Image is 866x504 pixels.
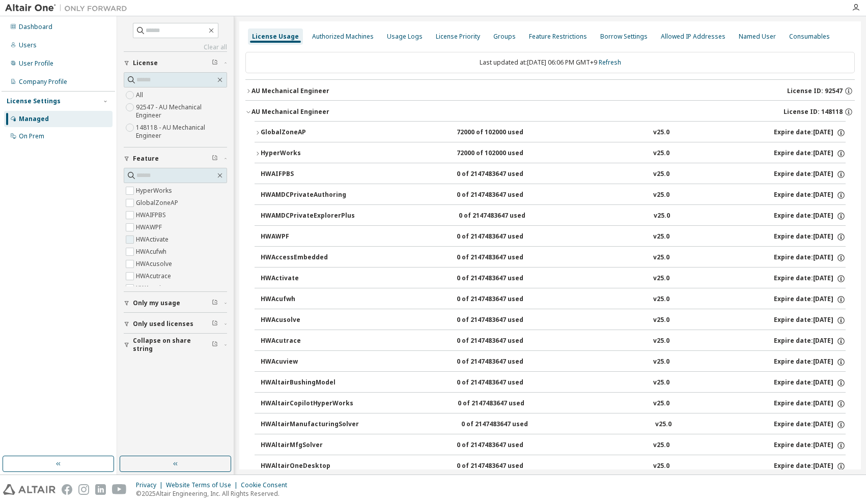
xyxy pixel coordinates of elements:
button: AU Mechanical EngineerLicense ID: 148118 [245,101,855,123]
div: v25.0 [653,170,669,179]
div: 0 of 2147483647 used [457,462,548,471]
div: HWAcutrace [261,337,352,346]
div: HWAcuview [261,358,352,367]
button: HWAcuview0 of 2147483647 usedv25.0Expire date:[DATE] [261,351,846,373]
div: Users [19,41,37,49]
button: HWAcusolve0 of 2147483647 usedv25.0Expire date:[DATE] [261,309,846,332]
span: License [133,59,158,67]
div: Expire date: [DATE] [774,253,846,262]
div: v25.0 [653,378,669,388]
div: v25.0 [653,358,669,367]
div: Website Terms of Use [166,481,241,489]
label: HWAcuview [136,282,171,294]
button: Only used licenses [124,313,227,335]
button: HyperWorks72000 of 102000 usedv25.0Expire date:[DATE] [255,142,846,165]
div: Company Profile [19,78,67,86]
div: Usage Logs [387,33,423,41]
div: Expire date: [DATE] [774,212,846,221]
div: Expire date: [DATE] [774,358,846,367]
div: 72000 of 102000 used [457,128,548,137]
span: Feature [133,155,159,163]
div: 72000 of 102000 used [457,149,548,158]
div: Expire date: [DATE] [774,378,846,388]
div: Borrow Settings [600,33,648,41]
div: Privacy [136,481,166,489]
div: Expire date: [DATE] [774,316,846,325]
div: AU Mechanical Engineer [252,108,329,116]
div: v25.0 [653,128,669,137]
div: Expire date: [DATE] [774,128,846,137]
div: Groups [493,33,516,41]
label: HWActivate [136,233,171,246]
img: instagram.svg [78,484,89,495]
span: Only my usage [133,299,180,307]
div: v25.0 [653,191,669,200]
div: v25.0 [653,253,669,262]
div: AU Mechanical Engineer [252,87,329,95]
div: Named User [739,33,776,41]
img: altair_logo.svg [3,484,55,495]
div: Expire date: [DATE] [774,170,846,179]
div: 0 of 2147483647 used [461,420,553,429]
div: HWAIFPBS [261,170,352,179]
button: License [124,52,227,74]
div: 0 of 2147483647 used [457,232,548,242]
label: HWAcutrace [136,270,173,282]
div: v25.0 [653,441,669,450]
div: GlobalZoneAP [261,128,352,137]
label: HWAcusolve [136,258,174,270]
div: Expire date: [DATE] [774,337,846,346]
div: License Priority [436,33,480,41]
div: HyperWorks [261,149,352,158]
button: GlobalZoneAP72000 of 102000 usedv25.0Expire date:[DATE] [255,122,846,144]
span: Clear filter [212,341,218,349]
img: youtube.svg [112,484,127,495]
div: v25.0 [655,420,672,429]
div: 0 of 2147483647 used [457,441,548,450]
button: HWAltairBushingModel0 of 2147483647 usedv25.0Expire date:[DATE] [261,372,846,394]
div: v25.0 [653,274,669,283]
div: HWAcusolve [261,316,352,325]
label: HWAWPF [136,221,164,233]
div: User Profile [19,60,53,68]
div: Cookie Consent [241,481,293,489]
span: Collapse on share string [133,337,212,353]
div: HWAltairCopilotHyperWorks [261,399,353,408]
div: v25.0 [653,337,669,346]
div: 0 of 2147483647 used [457,274,548,283]
div: 0 of 2147483647 used [458,399,549,408]
span: Clear filter [212,320,218,328]
button: Feature [124,147,227,170]
img: linkedin.svg [95,484,106,495]
div: v25.0 [653,316,669,325]
div: 0 of 2147483647 used [457,170,548,179]
a: Clear all [124,43,227,51]
div: HWAltairMfgSolver [261,441,352,450]
span: License ID: 92547 [787,87,843,95]
div: Consumables [789,33,830,41]
span: Clear filter [212,299,218,307]
label: 148118 - AU Mechanical Engineer [136,122,227,142]
div: Managed [19,115,49,123]
button: HWAWPF0 of 2147483647 usedv25.0Expire date:[DATE] [261,226,846,248]
div: HWAWPF [261,232,352,242]
button: HWAccessEmbedded0 of 2147483647 usedv25.0Expire date:[DATE] [261,247,846,269]
div: Authorized Machines [312,33,374,41]
div: Expire date: [DATE] [774,399,846,408]
div: Last updated at: [DATE] 06:06 PM GMT+9 [245,52,855,73]
div: 0 of 2147483647 used [457,378,548,388]
div: Expire date: [DATE] [774,441,846,450]
label: HWAIFPBS [136,209,168,221]
button: HWAltairOneDesktop0 of 2147483647 usedv25.0Expire date:[DATE] [261,455,846,478]
div: Expire date: [DATE] [774,191,846,200]
label: GlobalZoneAP [136,197,180,209]
div: HWAccessEmbedded [261,253,352,262]
div: v25.0 [653,232,669,242]
div: HWAMDCPrivateAuthoring [261,191,352,200]
p: © 2025 Altair Engineering, Inc. All Rights Reserved. [136,489,293,498]
button: HWAMDCPrivateAuthoring0 of 2147483647 usedv25.0Expire date:[DATE] [261,184,846,206]
span: Clear filter [212,155,218,163]
label: HWAcufwh [136,246,169,258]
div: HWAltairBushingModel [261,378,352,388]
button: HWActivate0 of 2147483647 usedv25.0Expire date:[DATE] [261,268,846,290]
